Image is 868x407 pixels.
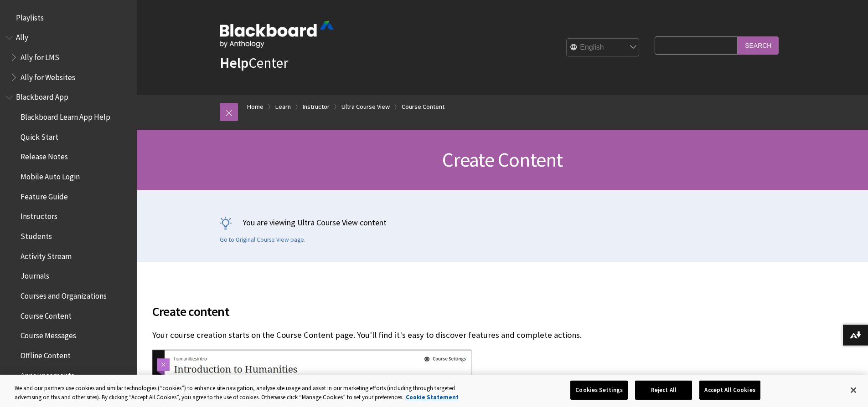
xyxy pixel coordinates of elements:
a: Home [247,101,263,112]
span: Ally for LMS [21,50,59,62]
a: Learn [275,101,291,112]
button: Close [843,380,863,400]
span: Course Content [21,308,72,321]
span: Create content [152,302,718,321]
a: Instructor [303,101,330,112]
span: Instructors [21,209,57,221]
span: Blackboard Learn App Help [21,109,110,122]
span: Students [21,229,52,241]
nav: Book outline for Playlists [5,10,131,25]
nav: Book outline for Anthology Ally Help [5,30,131,85]
a: More information about your privacy, opens in a new tab [406,393,459,401]
span: Release Notes [21,149,68,162]
input: Search [738,36,779,54]
button: Accept All Cookies [699,381,760,400]
button: Reject All [635,381,692,400]
span: Course Messages [21,328,76,341]
div: We and our partners use cookies and similar technologies (“cookies”) to enhance site navigation, ... [15,384,477,402]
span: Courses and Organizations [21,288,107,300]
span: Create Content [442,147,563,172]
img: Blackboard by Anthology [220,21,334,48]
span: Mobile Auto Login [21,169,80,181]
span: Playlists [16,10,44,22]
span: Activity Stream [21,249,72,261]
strong: Help [220,54,248,72]
a: HelpCenter [220,54,288,72]
a: Ultra Course View [341,101,390,112]
p: Your course creation starts on the Course Content page. You'll find it's easy to discover feature... [152,329,718,341]
button: Cookies Settings [570,381,628,400]
p: You are viewing Ultra Course View content [220,217,785,228]
select: Site Language Selector [567,39,640,57]
span: Ally for Websites [21,70,75,82]
a: Course Content [402,101,444,112]
span: Offline Content [21,348,71,360]
span: Ally [16,30,28,42]
a: Go to Original Course View page. [220,236,305,244]
span: Blackboard App [16,90,68,102]
span: Quick Start [21,129,58,142]
span: Feature Guide [21,189,68,201]
span: Announcements [21,368,74,380]
span: Journals [21,269,49,281]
